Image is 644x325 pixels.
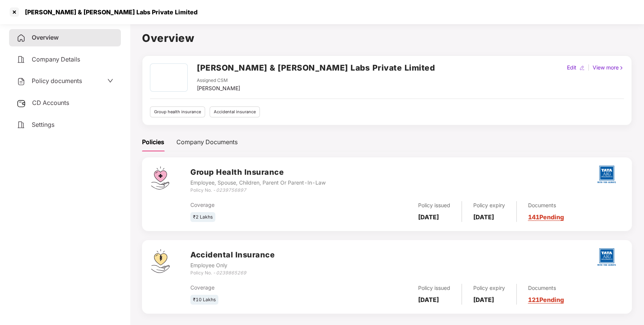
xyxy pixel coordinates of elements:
[197,77,240,84] div: Assigned CSM
[473,201,505,209] div: Policy expiry
[197,84,240,92] div: [PERSON_NAME]
[17,55,26,64] img: svg+xml;base64,PHN2ZyB4bWxucz0iaHR0cDovL3d3dy53My5vcmcvMjAwMC9zdmciIHdpZHRoPSIyNCIgaGVpZ2h0PSIyNC...
[190,270,275,277] div: Policy No. -
[591,63,625,72] div: View more
[528,213,564,221] a: 141 Pending
[190,212,215,222] div: ₹2 Lakhs
[142,137,164,147] div: Policies
[473,284,505,292] div: Policy expiry
[151,166,169,189] img: svg+xml;base64,PHN2ZyB4bWxucz0iaHR0cDovL3d3dy53My5vcmcvMjAwMC9zdmciIHdpZHRoPSI0Ny43MTQiIGhlaWdodD...
[151,249,170,273] img: svg+xml;base64,PHN2ZyB4bWxucz0iaHR0cDovL3d3dy53My5vcmcvMjAwMC9zdmciIHdpZHRoPSI0OS4zMjEiIGhlaWdodD...
[17,77,26,86] img: svg+xml;base64,PHN2ZyB4bWxucz0iaHR0cDovL3d3dy53My5vcmcvMjAwMC9zdmciIHdpZHRoPSIyNCIgaGVpZ2h0PSIyNC...
[32,55,80,63] span: Company Details
[210,106,260,117] div: Accidental insurance
[528,296,564,303] a: 121 Pending
[142,30,632,46] h1: Overview
[586,63,591,72] div: |
[593,161,620,188] img: tatag.png
[17,34,26,43] img: svg+xml;base64,PHN2ZyB4bWxucz0iaHR0cDovL3d3dy53My5vcmcvMjAwMC9zdmciIHdpZHRoPSIyNCIgaGVpZ2h0PSIyNC...
[565,63,578,72] div: Edit
[190,249,275,261] h3: Accidental Insurance
[190,187,326,194] div: Policy No. -
[473,296,494,303] b: [DATE]
[190,166,326,178] h3: Group Health Insurance
[190,179,326,187] div: Employee, Spouse, Children, Parent Or Parent-In-Law
[418,201,450,209] div: Policy issued
[216,270,246,276] i: 0239865269
[17,120,26,129] img: svg+xml;base64,PHN2ZyB4bWxucz0iaHR0cDovL3d3dy53My5vcmcvMjAwMC9zdmciIHdpZHRoPSIyNCIgaGVpZ2h0PSIyNC...
[32,77,82,85] span: Policy documents
[418,284,450,292] div: Policy issued
[593,244,620,270] img: tatag.png
[20,8,198,16] div: [PERSON_NAME] & [PERSON_NAME] Labs Private Limited
[190,201,335,209] div: Coverage
[579,65,585,71] img: editIcon
[150,106,205,117] div: Group health insurance
[17,99,26,108] img: svg+xml;base64,PHN2ZyB3aWR0aD0iMjUiIGhlaWdodD0iMjQiIHZpZXdCb3g9IjAgMCAyNSAyNCIgZmlsbD0ibm9uZSIgeG...
[190,283,335,292] div: Coverage
[216,187,246,193] i: 0239756897
[176,137,238,147] div: Company Documents
[528,201,564,209] div: Documents
[107,78,113,84] span: down
[32,121,54,128] span: Settings
[190,295,218,305] div: ₹10 Lakhs
[619,65,624,71] img: rightIcon
[473,213,494,221] b: [DATE]
[197,62,435,74] h2: [PERSON_NAME] & [PERSON_NAME] Labs Private Limited
[528,284,564,292] div: Documents
[32,34,59,41] span: Overview
[418,296,439,303] b: [DATE]
[190,261,275,270] div: Employee Only
[418,213,439,221] b: [DATE]
[32,99,69,106] span: CD Accounts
